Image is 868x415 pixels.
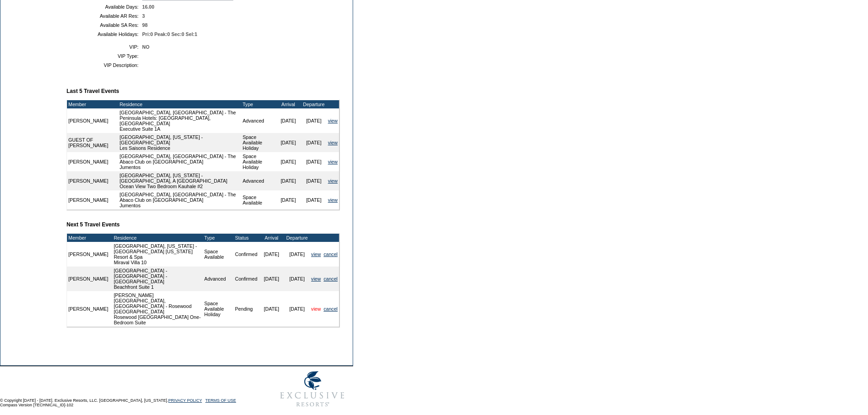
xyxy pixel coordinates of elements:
[205,398,236,403] a: TERMS OF USE
[241,100,275,108] td: Type
[142,31,197,37] span: Pri:0 Peak:0 Sec:0 Sel:1
[67,291,110,327] td: [PERSON_NAME]
[259,266,284,291] td: [DATE]
[113,291,203,327] td: [PERSON_NAME][GEOGRAPHIC_DATA], [GEOGRAPHIC_DATA] - Rosewood [GEOGRAPHIC_DATA] Rosewood [GEOGRAPH...
[234,291,259,327] td: Pending
[67,108,118,133] td: [PERSON_NAME]
[113,266,203,291] td: [GEOGRAPHIC_DATA] - [GEOGRAPHIC_DATA] - [GEOGRAPHIC_DATA] Beachfront Suite 1
[142,44,149,50] span: NO
[118,152,241,171] td: [GEOGRAPHIC_DATA], [GEOGRAPHIC_DATA] - The Abaco Club on [GEOGRAPHIC_DATA] Jumentos
[328,197,338,203] a: view
[301,108,327,133] td: [DATE]
[118,171,241,190] td: [GEOGRAPHIC_DATA], [US_STATE] - [GEOGRAPHIC_DATA], A [GEOGRAPHIC_DATA] Ocean View Two Bedroom Kau...
[118,133,241,152] td: [GEOGRAPHIC_DATA], [US_STATE] - [GEOGRAPHIC_DATA] Les Saisons Residence
[328,140,338,145] a: view
[70,53,139,59] td: VIP Type:
[276,108,301,133] td: [DATE]
[67,88,119,94] b: Last 5 Travel Events
[284,291,310,327] td: [DATE]
[276,133,301,152] td: [DATE]
[259,242,284,266] td: [DATE]
[241,190,275,210] td: Space Available
[234,266,259,291] td: Confirmed
[276,152,301,171] td: [DATE]
[272,366,353,412] img: Exclusive Resorts
[284,266,310,291] td: [DATE]
[203,266,233,291] td: Advanced
[113,234,203,242] td: Residence
[276,171,301,190] td: [DATE]
[241,108,275,133] td: Advanced
[241,133,275,152] td: Space Available Holiday
[324,251,338,257] a: cancel
[301,171,327,190] td: [DATE]
[142,13,145,19] span: 3
[234,242,259,266] td: Confirmed
[67,234,110,242] td: Member
[311,251,321,257] a: view
[311,306,321,312] a: view
[70,62,139,68] td: VIP Description:
[241,152,275,171] td: Space Available Holiday
[301,133,327,152] td: [DATE]
[168,398,202,403] a: PRIVACY POLICY
[67,266,110,291] td: [PERSON_NAME]
[284,234,310,242] td: Departure
[70,13,139,19] td: Available AR Res:
[67,171,118,190] td: [PERSON_NAME]
[142,22,148,28] span: 98
[67,152,118,171] td: [PERSON_NAME]
[328,118,338,123] a: view
[324,276,338,282] a: cancel
[234,234,259,242] td: Status
[67,190,118,210] td: [PERSON_NAME]
[328,159,338,164] a: view
[142,4,154,10] span: 16.00
[70,4,139,10] td: Available Days:
[118,100,241,108] td: Residence
[328,178,338,184] a: view
[118,108,241,133] td: [GEOGRAPHIC_DATA], [GEOGRAPHIC_DATA] - The Peninsula Hotels: [GEOGRAPHIC_DATA], [GEOGRAPHIC_DATA]...
[301,190,327,210] td: [DATE]
[67,221,120,228] b: Next 5 Travel Events
[241,171,275,190] td: Advanced
[276,100,301,108] td: Arrival
[118,190,241,210] td: [GEOGRAPHIC_DATA], [GEOGRAPHIC_DATA] - The Abaco Club on [GEOGRAPHIC_DATA] Jumentos
[70,22,139,28] td: Available SA Res:
[324,306,338,312] a: cancel
[203,291,233,327] td: Space Available Holiday
[203,242,233,266] td: Space Available
[67,100,118,108] td: Member
[259,291,284,327] td: [DATE]
[70,31,139,37] td: Available Holidays:
[70,44,139,50] td: VIP:
[67,242,110,266] td: [PERSON_NAME]
[113,242,203,266] td: [GEOGRAPHIC_DATA], [US_STATE] - [GEOGRAPHIC_DATA] [US_STATE] Resort & Spa Miraval Villa 10
[276,190,301,210] td: [DATE]
[67,133,118,152] td: GUEST OF [PERSON_NAME]
[284,242,310,266] td: [DATE]
[301,100,327,108] td: Departure
[203,234,233,242] td: Type
[301,152,327,171] td: [DATE]
[311,276,321,282] a: view
[259,234,284,242] td: Arrival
